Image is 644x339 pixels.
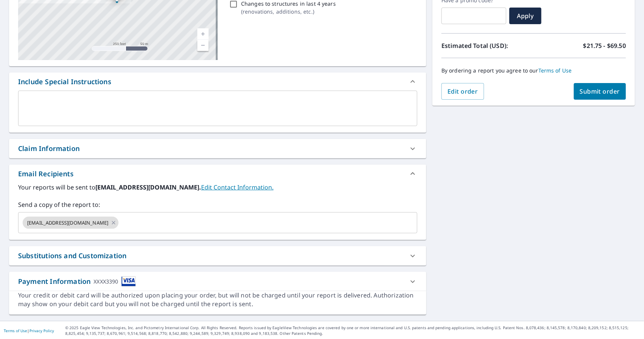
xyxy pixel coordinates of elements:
a: Terms of Use [4,328,27,333]
p: By ordering a report you agree to our [441,67,626,74]
p: © 2025 Eagle View Technologies, Inc. and Pictometry International Corp. All Rights Reserved. Repo... [65,325,640,336]
div: Claim Information [9,139,426,158]
span: [EMAIL_ADDRESS][DOMAIN_NAME] [23,219,113,227]
div: Include Special Instructions [9,72,426,91]
a: Privacy Policy [29,328,54,333]
div: Substitutions and Customization [9,246,426,265]
span: Edit order [447,87,478,96]
p: Estimated Total (USD): [441,41,534,50]
label: Your reports will be sent to [18,183,417,192]
a: Current Level 17, Zoom In [197,28,209,40]
span: Apply [515,12,535,20]
b: [EMAIL_ADDRESS][DOMAIN_NAME]. [95,183,201,191]
a: Current Level 17, Zoom Out [197,40,209,51]
p: ( renovations, additions, etc. ) [241,8,336,15]
div: Include Special Instructions [18,77,111,87]
div: Payment Information [18,276,136,287]
a: EditContactInfo [201,183,274,191]
button: Submit order [574,83,626,100]
div: Claim Information [18,143,80,154]
button: Edit order [441,83,484,100]
div: Substitutions and Customization [18,251,126,261]
div: Email Recipients [9,165,426,183]
a: Terms of Use [538,67,572,74]
div: Payment InformationXXXX3390cardImage [9,272,426,291]
p: | [4,328,54,333]
button: Apply [509,8,541,24]
label: Send a copy of the report to: [18,200,417,209]
div: Your credit or debit card will be authorized upon placing your order, but will not be charged unt... [18,291,417,308]
img: cardImage [121,276,136,287]
p: $21.75 - $69.50 [583,41,626,50]
div: Email Recipients [18,169,74,179]
div: [EMAIL_ADDRESS][DOMAIN_NAME] [23,217,118,229]
span: Submit order [580,87,620,96]
div: XXXX3390 [94,276,118,287]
